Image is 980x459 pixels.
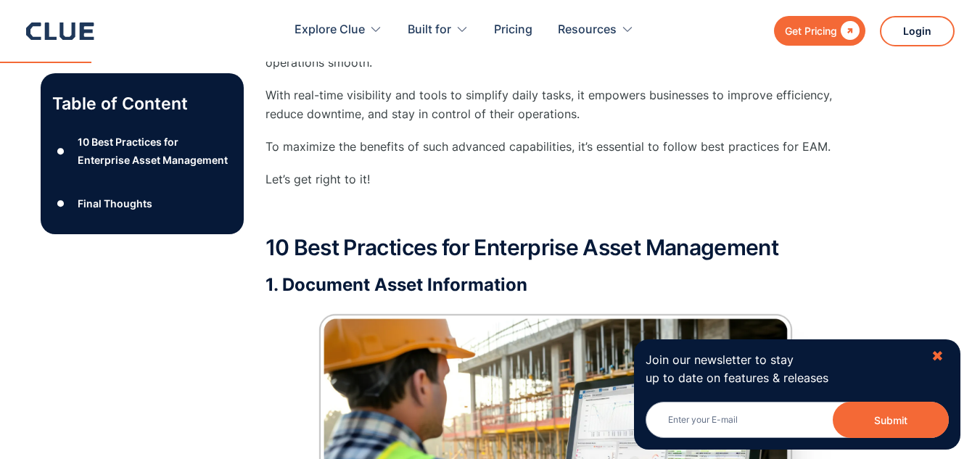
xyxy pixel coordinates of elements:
[880,16,955,46] a: Login
[52,193,70,215] div: ●
[295,7,382,53] div: Explore Clue
[646,402,949,438] input: Enter your E-mail
[265,86,846,123] p: With real-time visibility and tools to simplify daily tasks, it empowers businesses to improve ef...
[265,274,846,296] h3: 1. Document Asset Information
[295,7,365,53] div: Explore Clue
[408,7,451,53] div: Built for
[52,133,232,169] a: ●10 Best Practices for Enterprise Asset Management
[931,347,944,365] div: ✖
[558,7,634,53] div: Resources
[52,193,232,215] a: ●Final Thoughts
[52,92,232,115] p: Table of Content
[558,7,617,53] div: Resources
[78,133,231,169] div: 10 Best Practices for Enterprise Asset Management
[78,194,152,212] div: Final Thoughts
[52,141,70,162] div: ●
[494,7,532,53] a: Pricing
[408,7,469,53] div: Built for
[837,22,860,40] div: 
[265,236,846,260] h2: 10 Best Practices for Enterprise Asset Management
[265,203,846,221] p: ‍
[646,351,918,387] p: Join our newsletter to stay up to date on features & releases
[785,22,837,40] div: Get Pricing
[265,138,846,156] p: To maximize the benefits of such advanced capabilities, it’s essential to follow best practices f...
[265,170,846,189] p: Let’s get right to it!
[833,402,949,438] button: Submit
[774,16,865,46] a: Get Pricing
